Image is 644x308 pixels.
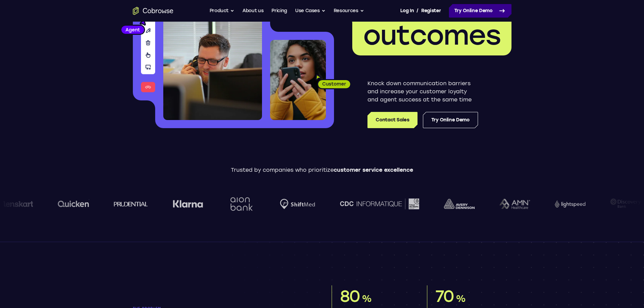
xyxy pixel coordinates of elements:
[242,4,263,18] a: About us
[367,112,417,128] a: Contact Sales
[421,4,441,18] a: Register
[499,199,530,209] img: AMN Healthcare
[280,199,315,209] img: Shiftmed
[363,19,501,51] span: outcomes
[228,190,255,218] img: Aion Bank
[210,4,235,18] button: Product
[367,79,478,104] p: Knock down communication barriers and increase your customer loyalty and agent success at the sam...
[362,293,372,304] span: %
[114,201,148,207] img: prudential
[133,7,173,15] a: Go to the home page
[173,200,203,208] img: Klarna
[423,112,478,128] a: Try Online Demo
[416,7,419,15] span: /
[334,167,413,173] span: customer service excellence
[456,293,466,304] span: %
[270,40,326,120] img: A customer holding their phone
[449,4,511,18] a: Try Online Demo
[444,199,475,209] img: avery-dennison
[340,198,419,209] img: CDC Informatique
[400,4,414,18] a: Log In
[295,4,326,18] button: Use Cases
[435,286,454,306] span: 70
[334,4,364,18] button: Resources
[340,286,360,306] span: 80
[271,4,287,18] a: Pricing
